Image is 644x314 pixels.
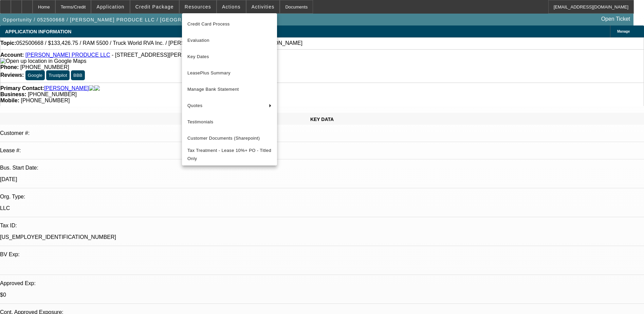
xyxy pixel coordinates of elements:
span: Tax Treatment - Lease 10%+ PO - Titled Only [187,146,272,163]
span: Evaluation [187,36,272,45]
span: Customer Documents (Sharepoint) [187,134,272,142]
span: Credit Card Process [187,20,272,28]
span: Key Dates [187,53,272,61]
span: LeasePlus Summary [187,69,272,77]
span: Manage Bank Statement [187,85,272,93]
span: Testimonials [187,118,272,126]
span: Quotes [187,102,263,110]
